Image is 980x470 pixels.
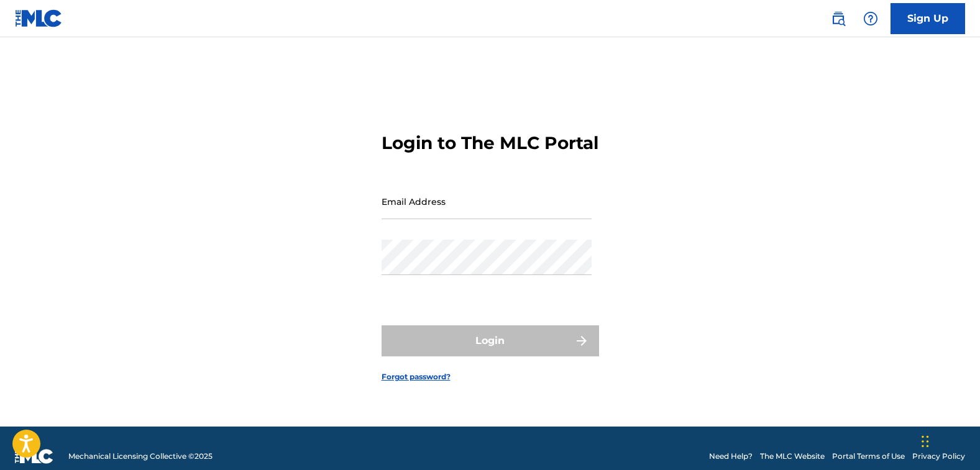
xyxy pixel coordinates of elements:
[891,3,965,34] a: Sign Up
[15,449,53,464] img: logo
[832,451,905,462] a: Portal Terms of Use
[760,451,825,462] a: The MLC Website
[922,423,929,460] div: Drag
[918,410,980,470] iframe: Chat Widget
[15,9,63,27] img: MLC Logo
[382,371,451,382] a: Forgot password?
[382,132,598,154] h3: Login to The MLC Portal
[826,6,851,31] a: Public Search
[709,451,753,462] a: Need Help?
[831,11,846,26] img: search
[912,451,965,462] a: Privacy Policy
[858,6,883,31] div: Help
[68,451,213,462] span: Mechanical Licensing Collective © 2025
[863,11,878,26] img: help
